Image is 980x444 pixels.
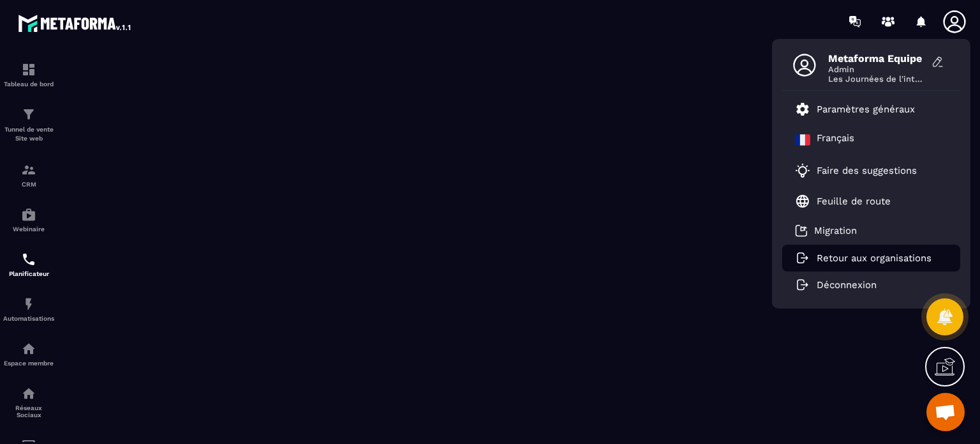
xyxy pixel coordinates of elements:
p: Réseaux Sociaux [3,404,54,418]
p: Français [817,132,854,148]
p: Webinaire [3,226,54,233]
a: formationformationCRM [3,153,54,197]
img: formation [21,107,36,122]
a: Migration [795,224,857,237]
a: formationformationTableau de bord [3,52,54,97]
img: logo [18,11,133,34]
img: automations [21,341,36,356]
a: automationsautomationsWebinaire [3,197,54,242]
img: automations [21,207,36,222]
a: formationformationTunnel de vente Site web [3,97,54,153]
img: formation [21,62,36,77]
p: Automatisations [3,315,54,322]
a: Retour aux organisations [795,252,932,264]
p: Tunnel de vente Site web [3,125,54,143]
p: Feuille de route [817,195,891,207]
span: Les Journées de l'intimité [828,74,924,84]
a: automationsautomationsAutomatisations [3,287,54,332]
a: automationsautomationsEspace membre [3,332,54,376]
p: Planificateur [3,270,54,277]
p: Faire des suggestions [817,165,917,176]
div: Ouvrir le chat [926,393,965,431]
img: scheduler [21,252,36,267]
a: Faire des suggestions [795,163,932,178]
a: schedulerschedulerPlanificateur [3,242,54,287]
p: Espace membre [3,360,54,367]
p: CRM [3,181,54,188]
img: social-network [21,386,36,401]
span: Metaforma Equipe [828,52,924,65]
p: Tableau de bord [3,80,54,88]
img: automations [21,296,36,312]
p: Déconnexion [817,279,877,291]
a: Feuille de route [795,194,891,209]
p: Migration [814,225,857,236]
p: Paramètres généraux [817,103,915,115]
a: Paramètres généraux [795,102,915,117]
span: Admin [828,65,924,74]
p: Retour aux organisations [817,252,932,264]
img: formation [21,162,36,178]
a: social-networksocial-networkRéseaux Sociaux [3,376,54,428]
